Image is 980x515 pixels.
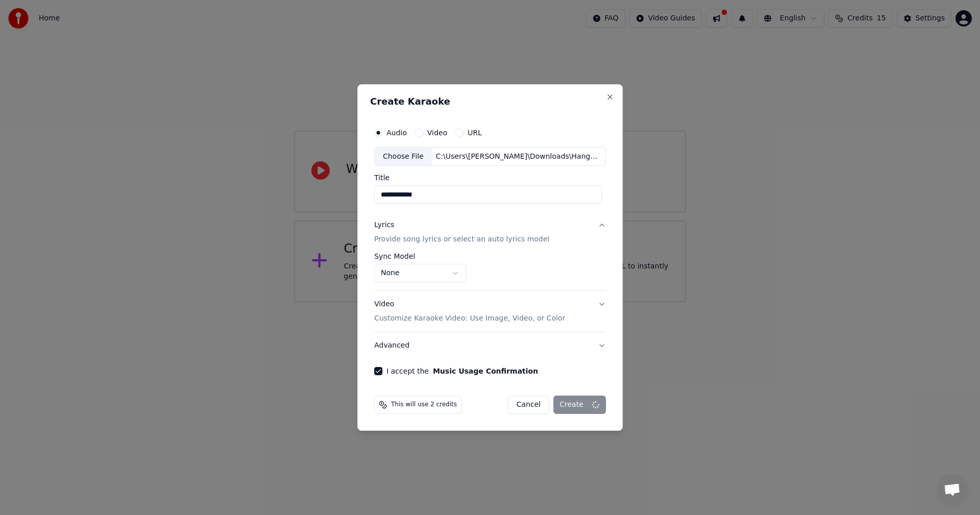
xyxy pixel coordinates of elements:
label: Audio [386,129,407,136]
div: C:\Users\[PERSON_NAME]\Downloads\Hangama Bho [DATE] Gyalchen [PERSON_NAME] हङगम भ Nepali song New... [432,152,605,162]
p: Customize Karaoke Video: Use Image, Video, or Color [374,313,565,324]
button: Cancel [508,396,549,414]
h2: Create Karaoke [370,97,610,106]
span: This will use 2 credits [391,401,457,409]
button: VideoCustomize Karaoke Video: Use Image, Video, or Color [374,291,606,332]
div: LyricsProvide song lyrics or select an auto lyrics model [374,253,606,291]
p: Provide song lyrics or select an auto lyrics model [374,235,549,245]
button: Advanced [374,332,606,359]
button: I accept the [433,367,538,375]
label: Sync Model [374,253,466,260]
label: Video [427,129,447,136]
button: LyricsProvide song lyrics or select an auto lyrics model [374,212,606,253]
div: Lyrics [374,220,394,231]
label: Title [374,175,606,182]
label: I accept the [386,367,538,375]
div: Video [374,300,565,324]
div: Choose File [375,148,432,166]
label: URL [468,129,482,136]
